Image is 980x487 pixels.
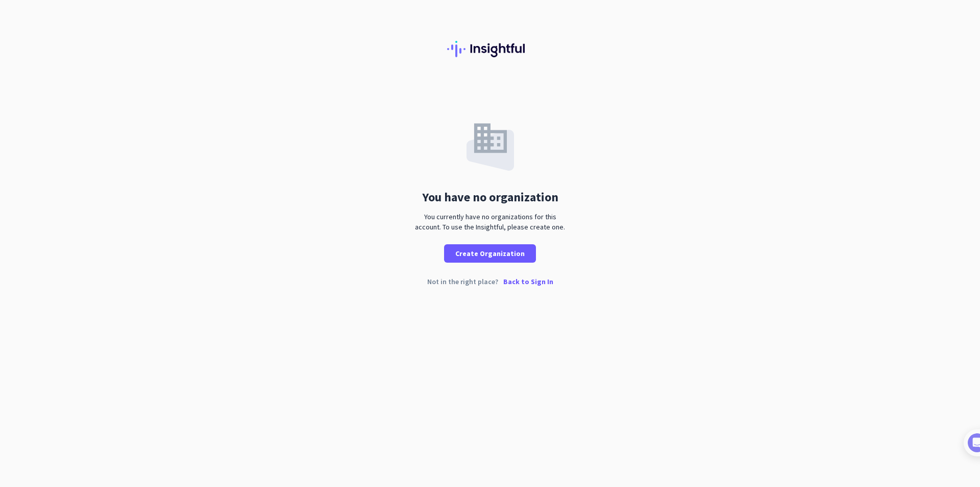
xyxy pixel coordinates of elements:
[503,278,553,285] p: Back to Sign In
[455,248,525,259] span: Create Organization
[411,212,569,232] div: You currently have no organizations for this account. To use the Insightful, please create one.
[422,191,558,203] div: You have no organization
[447,41,533,57] img: Insightful
[444,244,536,263] button: Create Organization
